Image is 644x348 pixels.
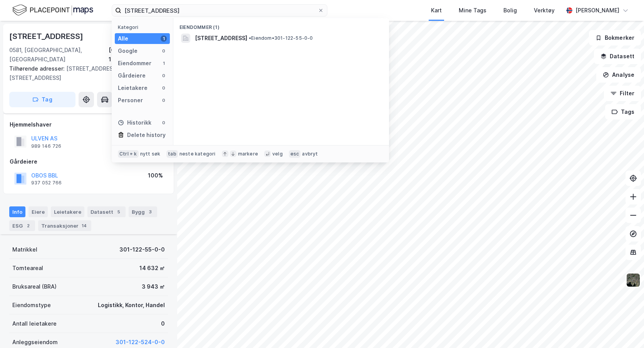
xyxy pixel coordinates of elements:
[118,59,151,68] div: Eiendommer
[12,282,57,291] div: Bruksareal (BRA)
[29,206,48,217] div: Eiere
[139,264,165,273] div: 14 632 ㎡
[534,6,555,15] div: Verktøy
[9,46,109,64] div: 0581, [GEOGRAPHIC_DATA], [GEOGRAPHIC_DATA]
[31,180,62,186] div: 937 052 766
[12,245,37,254] div: Matrikkel
[161,48,167,54] div: 0
[12,264,43,273] div: Tomteareal
[118,150,139,158] div: Ctrl + k
[249,35,313,41] span: Eiendom • 301-122-55-0-0
[98,301,165,310] div: Logistikk, Kontor, Handel
[9,30,85,42] div: [STREET_ADDRESS]
[116,338,165,347] button: 301-122-524-0-0
[146,208,154,216] div: 3
[161,60,167,66] div: 1
[604,86,641,101] button: Filter
[10,120,168,129] div: Hjemmelshaver
[118,71,146,80] div: Gårdeiere
[129,206,157,217] div: Bygg
[10,157,168,166] div: Gårdeiere
[431,6,442,15] div: Kart
[121,5,318,16] input: Søk på adresse, matrikkel, gårdeiere, leietakere eller personer
[118,46,138,56] div: Google
[119,245,165,254] div: 301-122-55-0-0
[594,49,641,64] button: Datasett
[179,151,216,157] div: neste kategori
[9,65,66,72] span: Tilhørende adresser:
[12,3,93,17] img: logo.f888ab2527a4732fd821a326f86c7f29.svg
[24,222,32,230] div: 2
[161,319,165,328] div: 0
[148,171,163,180] div: 100%
[626,273,641,287] img: 9k=
[589,30,641,46] button: Bokmerker
[115,208,122,216] div: 5
[302,151,318,157] div: avbryt
[87,206,126,217] div: Datasett
[9,206,25,217] div: Info
[161,35,167,42] div: 1
[575,6,619,15] div: [PERSON_NAME]
[9,92,75,107] button: Tag
[31,143,61,149] div: 989 146 726
[161,85,167,91] div: 0
[9,220,35,231] div: ESG
[12,301,51,310] div: Eiendomstype
[161,120,167,126] div: 0
[605,104,641,120] button: Tags
[140,151,161,157] div: nytt søk
[289,150,301,158] div: esc
[109,46,168,64] div: [GEOGRAPHIC_DATA], 122/55
[459,6,486,15] div: Mine Tags
[249,35,251,41] span: •
[596,67,641,83] button: Analyse
[161,97,167,103] div: 0
[38,220,91,231] div: Transaksjoner
[127,130,166,140] div: Delete history
[166,150,178,158] div: tab
[118,96,143,105] div: Personer
[12,319,57,328] div: Antall leietakere
[238,151,258,157] div: markere
[605,311,644,348] div: Kontrollprogram for chat
[80,222,88,230] div: 14
[195,34,247,43] span: [STREET_ADDRESS]
[118,83,148,93] div: Leietakere
[12,338,58,347] div: Anleggseiendom
[605,311,644,348] iframe: Chat Widget
[118,34,128,43] div: Alle
[503,6,517,15] div: Bolig
[272,151,283,157] div: velg
[173,18,389,32] div: Eiendommer (1)
[161,73,167,79] div: 0
[51,206,84,217] div: Leietakere
[142,282,165,291] div: 3 943 ㎡
[9,64,162,83] div: [STREET_ADDRESS], [STREET_ADDRESS]
[118,118,151,127] div: Historikk
[118,24,170,30] div: Kategori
